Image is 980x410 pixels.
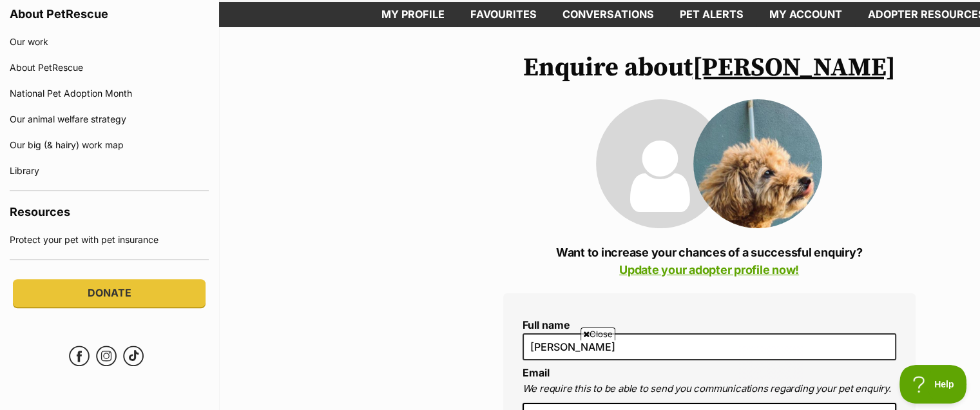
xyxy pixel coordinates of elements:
a: Facebook [69,346,90,366]
iframe: Help Scout Beacon - Open [899,365,967,404]
a: National Pet Adoption Month [10,81,209,106]
input: E.g. Jimmy Chew [523,333,896,360]
span: Close [581,327,615,340]
a: Our work [10,29,209,55]
a: My profile [369,2,457,27]
label: Full name [523,319,896,331]
a: Update your adopter profile now! [619,263,799,277]
a: Donate [13,279,206,306]
iframe: Advertisement [178,346,803,404]
img: Jerry Russellton [693,99,822,228]
a: conversations [550,2,667,27]
a: Protect your pet with pet insurance [10,227,209,253]
a: About PetRescue [10,55,209,81]
a: Pet alerts [667,2,756,27]
a: Instagram [96,346,117,366]
a: My account [756,2,855,27]
a: Our animal welfare strategy [10,106,209,132]
a: TikTok [123,346,144,366]
a: Library [10,158,209,184]
a: Favourites [457,2,550,27]
h1: Enquire about [503,53,916,83]
a: Our big (& hairy) work map [10,132,209,158]
p: Want to increase your chances of a successful enquiry? [503,244,916,278]
a: [PERSON_NAME] [693,52,896,84]
h4: Resources [10,191,209,227]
